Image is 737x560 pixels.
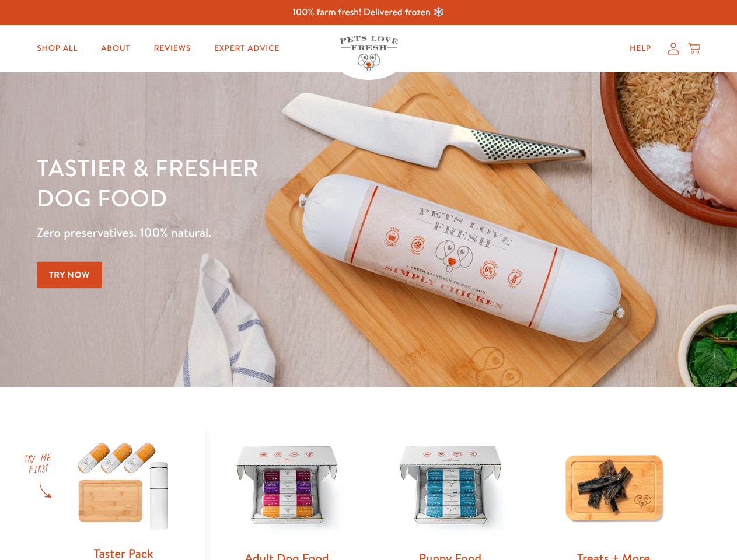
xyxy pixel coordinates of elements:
a: Try Now [37,262,102,288]
a: Help [620,37,661,60]
a: Reviews [144,37,200,60]
img: Pets Love Fresh [340,36,398,71]
a: Expert Advice [205,37,289,60]
h1: Tastier & fresher dog food [37,152,479,213]
p: Zero preservatives. 100% natural. [37,222,479,243]
a: About [92,37,139,60]
a: Shop All [27,37,87,60]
